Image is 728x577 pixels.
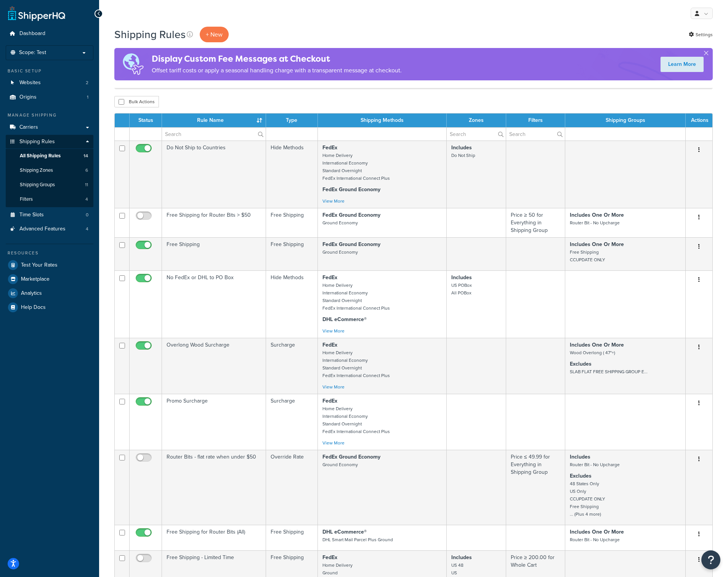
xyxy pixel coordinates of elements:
a: Shipping Zones 6 [6,163,93,177]
li: Time Slots [6,208,93,222]
th: Zones [447,113,506,127]
a: Settings [689,29,713,40]
small: Home Delivery Ground [322,562,353,576]
small: Do Not Ship [451,152,475,159]
p: Offset tariff costs or apply a seasonal handling charge with a transparent message at checkout. [152,65,402,76]
td: Do Not Ship to Countries [162,141,266,208]
strong: Excludes [570,472,592,480]
a: Time Slots 0 [6,208,93,222]
small: Ground Economy [322,219,358,226]
input: Search [506,128,565,141]
strong: FedEx Ground Economy [322,211,380,219]
li: All Shipping Rules [6,149,93,163]
strong: FedEx [322,341,337,349]
a: Test Your Rates [6,258,93,272]
small: Ground Economy [322,461,358,468]
span: Analytics [21,290,42,297]
strong: FedEx Ground Economy [322,453,380,461]
a: All Shipping Rules 14 [6,149,93,163]
a: Marketplace [6,272,93,286]
span: Shipping Zones [20,167,53,174]
strong: Includes One Or More [570,528,624,536]
small: 48 States Only US Only CCUPDATE ONLY Free Shipping ... (Plus 4 more) [570,480,605,518]
li: Analytics [6,286,93,300]
small: US POBox All POBox [451,282,472,296]
span: Origins [19,94,37,101]
span: Scope: Test [19,50,46,56]
td: Free Shipping for Router Bits > $50 [162,208,266,237]
td: Price ≥ 50 for Everything in Shipping Group [506,208,565,237]
span: 11 [85,182,88,188]
span: 6 [85,167,88,174]
a: View More [322,440,345,446]
th: Actions [686,113,712,127]
small: Router Bit - No Upcharge [570,219,620,226]
div: Resources [6,250,93,256]
input: Search [447,128,506,141]
strong: Includes One Or More [570,211,624,219]
button: Bulk Actions [114,96,159,107]
a: View More [322,328,345,334]
a: Advanced Features 4 [6,222,93,236]
td: Hide Methods [266,141,318,208]
small: SLAB FLAT FREE SHIPPING GROUP E... [570,368,648,375]
h1: Shipping Rules [114,27,186,42]
td: Surcharge [266,338,318,394]
span: Shipping Rules [19,139,55,145]
button: Open Resource Center [701,550,720,569]
strong: FedEx Ground Economy [322,240,380,248]
small: Free Shipping CCUPDATE ONLY [570,249,605,263]
p: + New [200,27,229,42]
th: Shipping Methods [318,113,447,127]
td: Free Shipping for Router Bits (All) [162,525,266,550]
th: Shipping Groups [565,113,686,127]
a: View More [322,198,345,205]
span: Websites [19,80,41,86]
th: Filters [506,113,565,127]
strong: Includes One Or More [570,240,624,248]
li: Websites [6,76,93,90]
strong: FedEx Ground Economy [322,185,380,193]
a: Carriers [6,120,93,134]
li: Shipping Groups [6,178,93,192]
strong: FedEx [322,144,337,152]
strong: Includes [451,553,472,561]
div: Basic Setup [6,68,93,74]
div: Manage Shipping [6,112,93,118]
strong: FedEx [322,273,337,281]
small: Home Delivery International Economy Standard Overnight FedEx International Connect Plus [322,405,390,435]
small: Ground Economy [322,249,358,256]
span: 14 [83,153,88,159]
small: Router Bit - No Upcharge [570,461,620,468]
small: Wood Overlong ( 47"+) [570,349,615,356]
a: View More [322,384,345,390]
a: Help Docs [6,300,93,314]
td: Free Shipping [162,237,266,270]
a: ShipperHQ Home [8,6,65,21]
td: Promo Surcharge [162,394,266,450]
strong: FedEx [322,397,337,405]
span: 1 [87,94,88,101]
strong: DHL eCommerce® [322,528,367,536]
strong: Includes [451,144,472,152]
h4: Display Custom Fee Messages at Checkout [152,53,402,65]
small: Home Delivery International Economy Standard Overnight FedEx International Connect Plus [322,282,390,312]
li: Shipping Zones [6,163,93,177]
small: Home Delivery International Economy Standard Overnight FedEx International Connect Plus [322,349,390,379]
span: Time Slots [19,212,44,218]
li: Shipping Rules [6,135,93,207]
span: Dashboard [19,30,45,37]
td: No FedEx or DHL to PO Box [162,270,266,338]
a: Origins 1 [6,90,93,104]
strong: FedEx [322,553,337,561]
small: DHL Smart Mail Parcel Plus Ground [322,536,393,543]
th: Status [130,113,162,127]
small: Router Bit - No Upcharge [570,536,620,543]
td: Free Shipping [266,525,318,550]
li: Dashboard [6,27,93,41]
td: Override Rate [266,450,318,525]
